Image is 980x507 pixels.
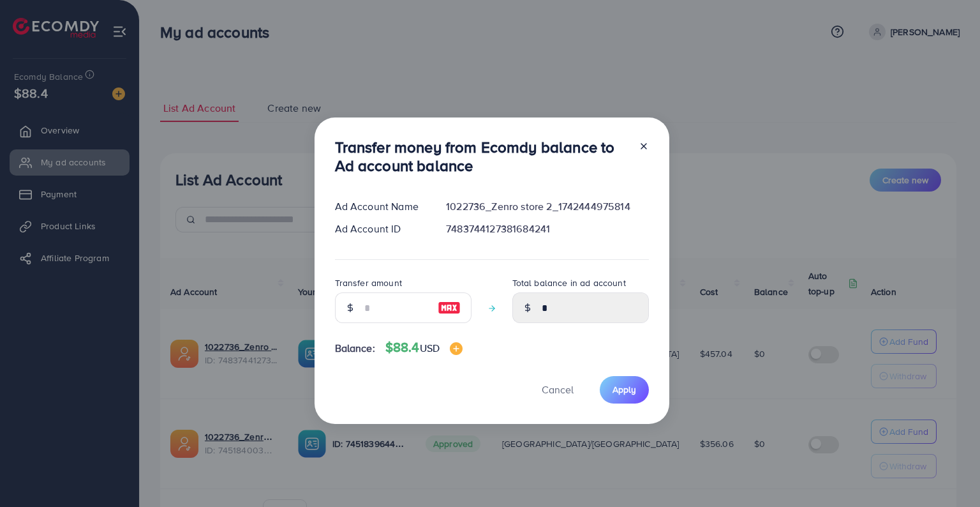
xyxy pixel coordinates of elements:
[512,276,626,289] label: Total balance in ad account
[385,340,463,356] h4: $88.4
[450,342,463,355] img: image
[335,341,375,356] span: Balance:
[420,341,440,355] span: USD
[436,199,658,214] div: 1022736_Zenro store 2_1742444975814
[926,450,970,497] iframe: Chat
[436,222,658,236] div: 7483744127381684241
[526,376,590,404] button: Cancel
[335,276,402,289] label: Transfer amount
[542,382,574,397] span: Cancel
[438,300,461,315] img: image
[325,222,436,236] div: Ad Account ID
[600,376,649,404] button: Apply
[325,199,436,214] div: Ad Account Name
[612,383,636,396] span: Apply
[335,138,628,175] h3: Transfer money from Ecomdy balance to Ad account balance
